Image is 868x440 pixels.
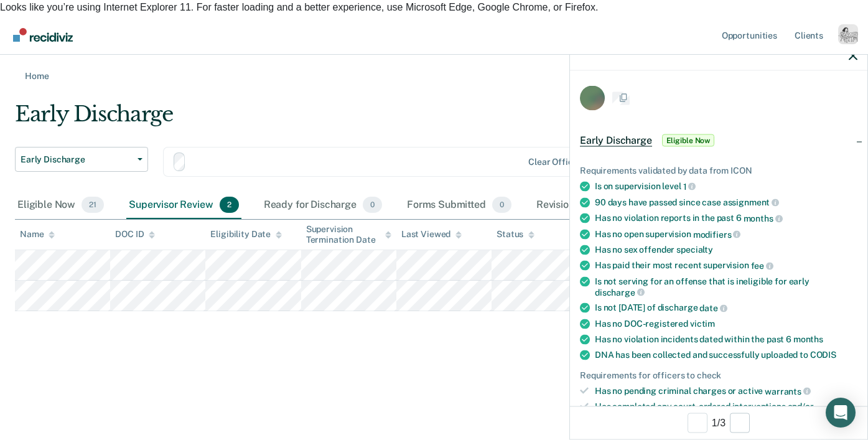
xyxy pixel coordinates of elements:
div: Revisions Requests [534,192,652,219]
div: Has no violation incidents dated within the past 6 [595,334,857,345]
span: × [859,14,868,30]
button: Next Opportunity [730,413,750,433]
div: Has no DOC-registered [595,319,857,329]
button: Previous Opportunity [688,413,707,433]
span: Eligible Now [662,134,715,147]
div: Open Intercom Messenger [826,398,856,428]
div: Requirements validated by data from ICON [580,166,857,176]
div: Clear officers [528,157,586,167]
span: discharge [595,287,645,297]
div: 1 / 3 [570,406,867,439]
div: 90 days have passed since case [595,197,857,208]
div: Forms Submitted [404,192,514,219]
div: Status [497,229,534,240]
span: CODIS [810,350,836,360]
div: Has no sex offender [595,245,857,255]
div: Eligibility Date [210,229,282,240]
div: Supervisor Review [126,192,241,219]
div: DOC ID [115,229,155,240]
div: Is on supervision level [595,181,857,192]
span: 1 [683,181,696,191]
span: victim [690,319,715,329]
div: Is not [DATE] of discharge [595,302,857,314]
button: Profile dropdown button [838,24,858,44]
div: Has no open supervision [595,228,857,240]
span: date [699,303,727,313]
span: modifiers [693,229,741,239]
div: Is not serving for an offense that is ineligible for early [595,276,857,297]
div: Name [20,229,55,240]
div: DNA has been collected and successfully uploaded to [595,350,857,360]
a: Opportunities [719,15,780,55]
span: 21 [82,197,104,213]
span: specialty [676,245,713,255]
span: months [744,213,783,223]
span: 2 [220,197,239,213]
div: Has paid their most recent supervision [595,260,857,271]
img: Recidiviz [13,28,73,42]
span: assignment [723,197,779,207]
div: Has no violation reports in the past 6 [595,213,857,224]
span: fee [751,261,773,271]
span: 0 [492,197,511,213]
span: Early Discharge [580,134,652,147]
div: Requirements for officers to check [580,370,857,381]
span: Early Discharge [21,154,133,165]
span: 0 [363,197,382,213]
span: warrants [765,386,811,396]
span: months [793,334,823,344]
a: Home [15,70,853,82]
div: Supervision Termination Date [306,224,391,245]
div: Eligible Now [15,192,106,219]
div: Has no pending criminal charges or active [595,385,857,396]
div: Ready for Discharge [261,192,385,219]
div: Early Discharge [15,101,666,137]
div: Early DischargeEligible Now [570,121,867,161]
div: Last Viewed [401,229,462,240]
a: Clients [792,15,826,55]
div: Has completed any court-ordered interventions and/or [595,401,857,423]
